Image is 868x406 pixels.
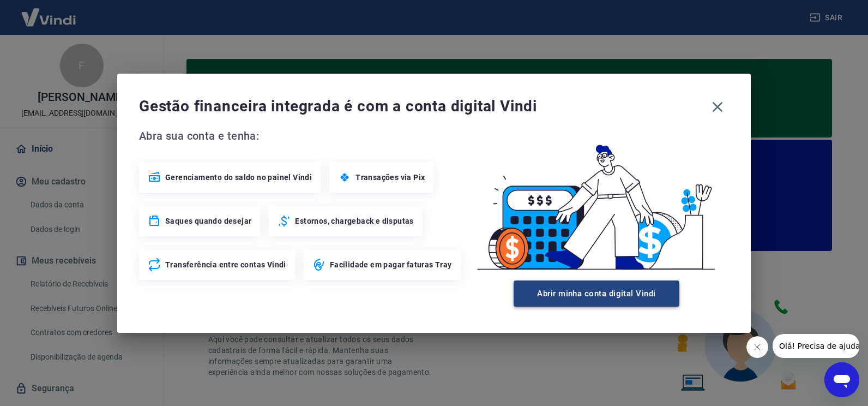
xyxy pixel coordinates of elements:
iframe: Mensagem da empresa [773,334,859,358]
span: Olá! Precisa de ajuda? [7,8,92,16]
span: Estornos, chargeback e disputas [295,216,413,226]
span: Abra sua conta e tenha: [139,127,464,145]
span: Transações via Pix [355,172,425,183]
button: Abrir minha conta digital Vindi [514,280,679,307]
iframe: Botão para abrir a janela de mensagens [824,362,859,397]
span: Gerenciamento do saldo no painel Vindi [165,172,312,183]
span: Transferência entre contas Vindi [165,259,286,270]
span: Saques quando desejar [165,216,251,226]
img: Good Billing [464,127,729,276]
iframe: Fechar mensagem [746,336,768,358]
span: Gestão financeira integrada é com a conta digital Vindi [139,95,706,117]
span: Facilidade em pagar faturas Tray [330,259,452,270]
